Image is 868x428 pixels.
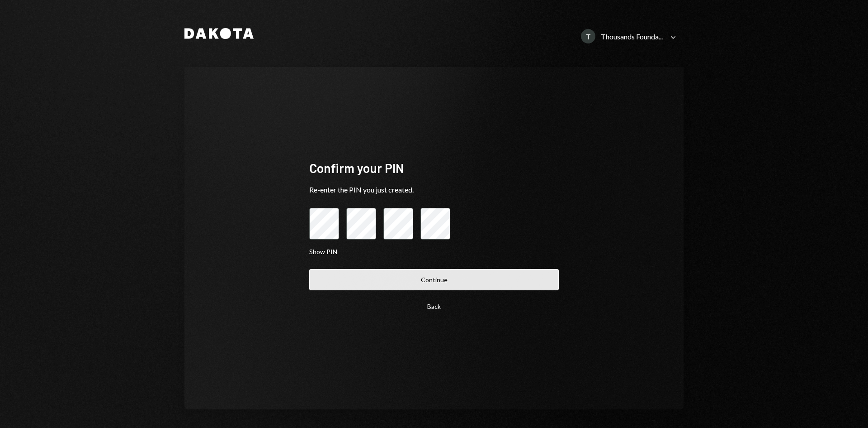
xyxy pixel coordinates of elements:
div: T [581,29,595,43]
div: Thousands Founda... [601,32,663,41]
input: pin code 2 of 4 [346,208,376,240]
button: Back [309,296,559,317]
input: pin code 3 of 4 [383,208,413,240]
div: Confirm your PIN [309,159,559,177]
button: Show PIN [309,248,337,256]
input: pin code 1 of 4 [309,208,339,240]
button: Continue [309,269,559,290]
div: Re-enter the PIN you just created. [309,184,559,195]
input: pin code 4 of 4 [420,208,450,240]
